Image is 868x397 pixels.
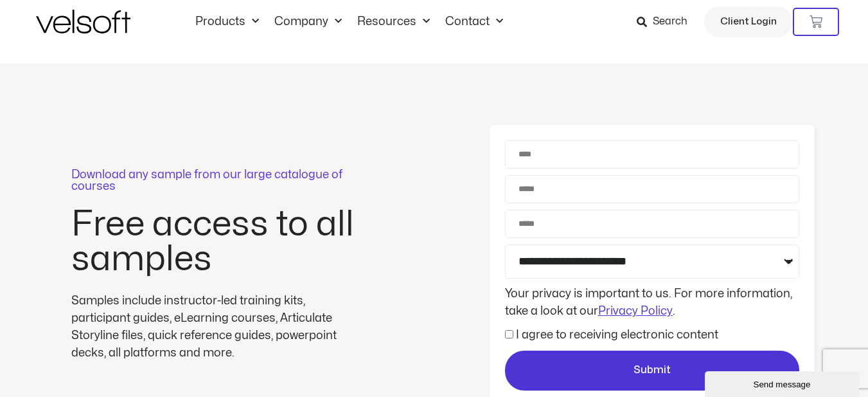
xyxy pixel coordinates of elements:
div: Samples include instructor-led training kits, participant guides, eLearning courses, Articulate S... [71,292,360,362]
a: Search [637,11,696,33]
p: Download any sample from our large catalogue of courses [71,169,360,192]
a: Client Login [704,6,793,37]
h2: Free access to all samples [71,207,360,277]
a: ProductsMenu Toggle [188,15,267,29]
nav: Menu [188,15,511,29]
a: Privacy Policy [598,306,673,317]
div: Your privacy is important to us. For more information, take a look at our . [502,285,802,320]
img: Velsoft Training Materials [36,10,130,33]
a: ContactMenu Toggle [438,15,511,29]
span: Search [653,14,687,30]
iframe: chat widget [705,369,862,397]
button: Submit [505,351,799,391]
label: I agree to receiving electronic content [516,329,718,340]
span: Client Login [720,14,777,30]
a: CompanyMenu Toggle [267,15,350,29]
a: ResourcesMenu Toggle [350,15,438,29]
span: Submit [633,362,671,379]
